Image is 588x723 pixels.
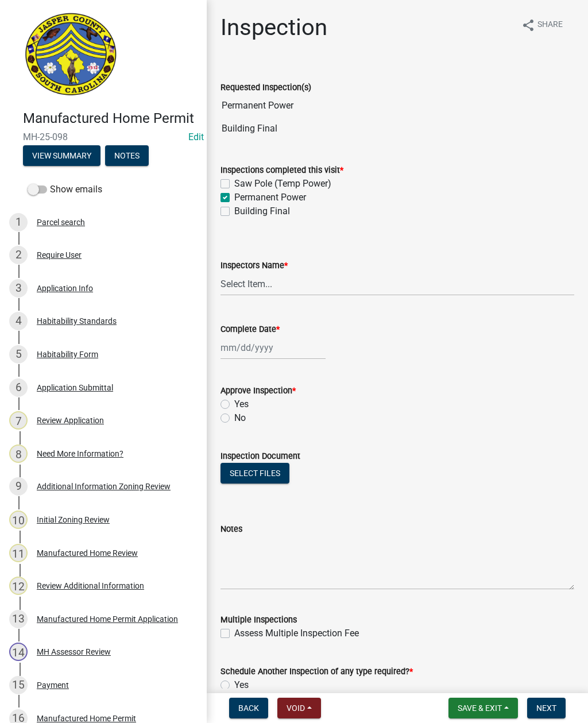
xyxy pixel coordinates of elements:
wm-modal-confirm: Notes [105,152,149,161]
label: No [234,411,246,425]
div: Payment [37,681,69,689]
div: Manufactured Home Permit [37,714,136,722]
button: View Summary [23,145,100,166]
input: mm/dd/yyyy [220,336,326,359]
label: Inspection Document [220,453,300,461]
div: Review Application [37,416,104,424]
label: Inspectors Name [220,262,288,270]
label: Notes [220,525,242,533]
div: Habitability Standards [37,317,117,325]
div: 15 [9,676,28,694]
wm-modal-confirm: Edit Application Number [188,132,204,142]
div: Review Additional Information [37,582,144,590]
button: shareShare [512,14,572,36]
span: Share [537,18,563,32]
button: Next [527,698,566,718]
label: Building Final [234,204,290,218]
div: 5 [9,345,28,364]
div: 13 [9,610,28,628]
div: 11 [9,544,28,562]
span: Back [238,703,259,713]
wm-modal-confirm: Summary [23,152,100,161]
label: Permanent Power [234,191,306,204]
button: Save & Exit [448,698,518,718]
div: 1 [9,213,28,231]
i: share [521,18,535,32]
label: Requested Inspection(s) [220,84,311,92]
label: Show emails [28,183,102,196]
div: 8 [9,444,28,463]
label: Yes [234,397,249,411]
div: Application Info [37,284,93,292]
div: 6 [9,378,28,397]
div: 3 [9,279,28,297]
div: Initial Zoning Review [37,516,110,524]
label: Schedule Another Inspection of any type required? [220,668,413,676]
div: MH Assessor Review [37,648,111,656]
span: MH-25-098 [23,132,184,142]
button: Void [277,698,321,718]
div: 9 [9,477,28,496]
div: 10 [9,511,28,529]
button: Back [229,698,268,718]
span: Void [287,703,305,713]
label: Inspections completed this visit [220,167,343,175]
div: Need More Information? [37,450,123,458]
div: Additional Information Zoning Review [37,482,171,490]
label: Yes [234,678,249,692]
div: Application Submittal [37,384,113,392]
button: Select files [220,463,289,484]
h4: Manufactured Home Permit [23,110,198,127]
label: Complete Date [220,326,280,334]
h1: Inspection [220,14,327,41]
div: 7 [9,411,28,430]
button: Notes [105,145,149,166]
div: Parcel search [37,218,85,226]
div: 2 [9,246,28,264]
div: Require User [37,251,82,259]
img: Jasper County, South Carolina [23,12,119,98]
label: Multiple Inspections [220,616,297,624]
label: Approve Inspection [220,387,296,395]
label: Saw Pole (Temp Power) [234,177,331,191]
label: Assess Multiple Inspection Fee [234,627,359,640]
a: Edit [188,132,204,142]
div: 14 [9,643,28,661]
div: 4 [9,312,28,330]
span: Next [536,703,556,713]
div: 12 [9,577,28,595]
div: Habitability Form [37,350,98,358]
div: Manufactured Home Review [37,549,138,557]
div: Manufactured Home Permit Application [37,615,178,623]
span: Save & Exit [458,703,502,713]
